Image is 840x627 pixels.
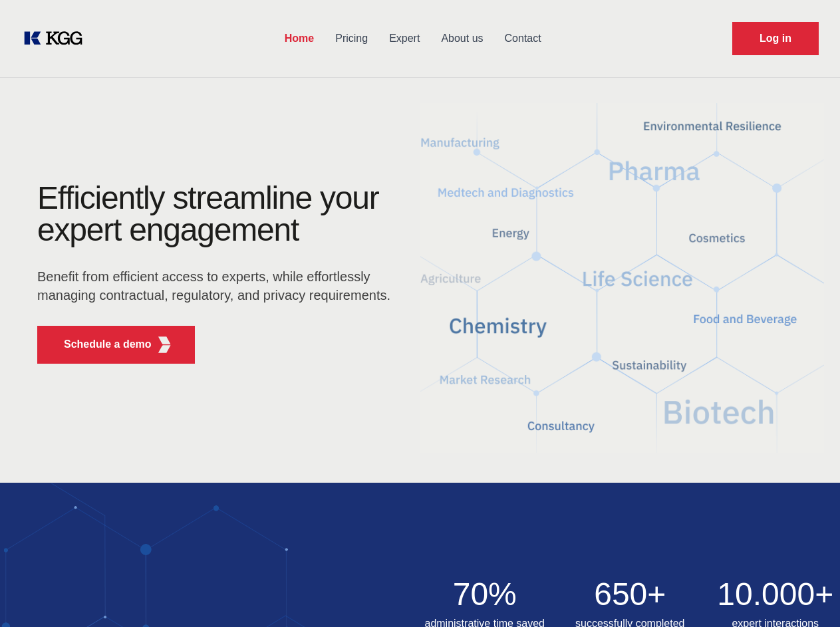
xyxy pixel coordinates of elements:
p: Benefit from efficient access to experts, while effortlessly managing contractual, regulatory, an... [37,267,399,305]
h1: Efficiently streamline your expert engagement [37,182,399,246]
a: Contact [494,21,552,56]
h2: 70% [420,578,550,610]
a: Pricing [325,21,378,56]
a: Expert [378,21,430,56]
img: KGG Fifth Element RED [420,86,825,469]
h2: 650+ [565,578,695,610]
img: KGG Fifth Element RED [156,336,173,353]
p: Schedule a demo [64,336,152,352]
button: Schedule a demoKGG Fifth Element RED [37,326,195,364]
a: Request Demo [732,22,819,55]
a: About us [430,21,493,56]
a: KOL Knowledge Platform: Talk to Key External Experts (KEE) [21,28,93,49]
a: Home [274,21,325,56]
